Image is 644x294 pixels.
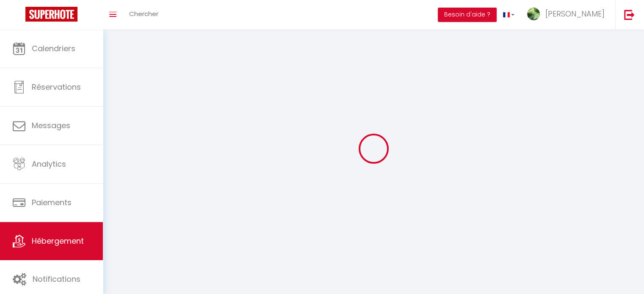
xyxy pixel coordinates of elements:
span: Notifications [33,274,80,284]
span: Réservations [32,82,81,92]
span: Calendriers [32,43,75,54]
img: Super Booking [25,7,77,22]
button: Besoin d'aide ? [438,8,497,22]
button: Ouvrir le widget de chat LiveChat [7,3,32,29]
span: Hébergement [32,236,84,246]
span: Chercher [129,9,158,18]
span: Messages [32,120,70,131]
img: ... [527,8,540,20]
span: [PERSON_NAME] [545,8,605,19]
img: logout [624,9,635,20]
span: Paiements [32,197,72,208]
span: Analytics [32,159,66,169]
